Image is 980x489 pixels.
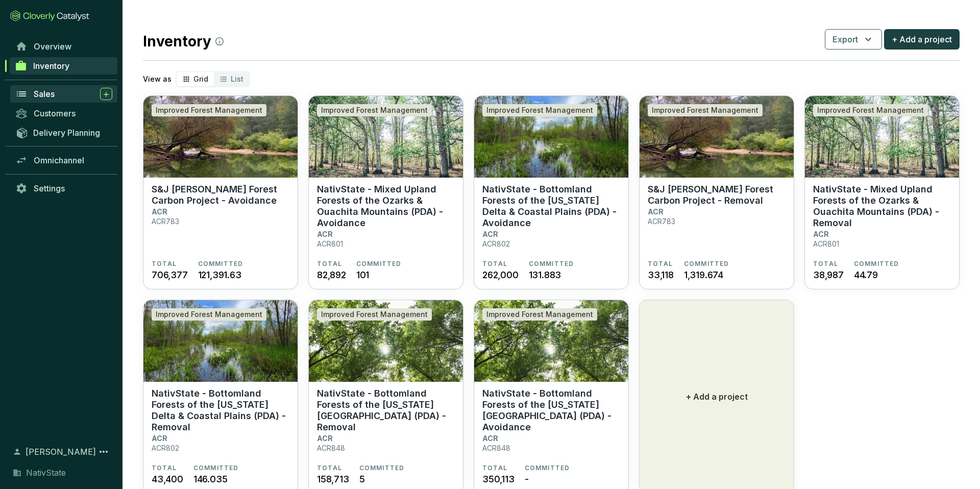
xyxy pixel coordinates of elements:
[813,239,839,248] p: ACR801
[825,29,882,50] button: Export
[648,207,664,216] p: ACR
[854,268,878,282] span: 44.79
[308,95,463,289] a: NativState - Mixed Upland Forests of the Ozarks & Ouachita Mountains (PDA) - AvoidanceImproved Fo...
[26,446,96,458] span: [PERSON_NAME]
[152,472,183,486] span: 43,400
[474,300,628,382] img: NativState - Bottomland Forests of the Louisiana Plains (PDA) - Avoidance
[639,95,794,289] a: S&J Taylor Forest Carbon Project - RemovalImproved Forest ManagementS&J [PERSON_NAME] Forest Carb...
[648,268,674,282] span: 33,118
[10,85,117,103] a: Sales
[34,89,55,99] span: Sales
[317,434,333,443] p: ACR
[813,104,928,116] div: Improved Forest Management
[317,444,345,452] p: ACR848
[152,268,188,282] span: 706,377
[152,260,177,268] span: TOTAL
[359,464,405,472] span: COMMITTED
[26,467,66,479] span: NativState
[193,464,239,472] span: COMMITTED
[10,57,117,75] a: Inventory
[854,260,899,268] span: COMMITTED
[317,230,333,238] p: ACR
[804,95,960,289] a: NativState - Mixed Upland Forests of the Ozarks & Ouachita Mountains (PDA) - RemovalImproved Fore...
[198,260,243,268] span: COMMITTED
[813,184,951,229] p: NativState - Mixed Upland Forests of the Ozarks & Ouachita Mountains (PDA) - Removal
[10,180,117,197] a: Settings
[482,434,498,443] p: ACR
[317,104,432,116] div: Improved Forest Management
[474,96,628,178] img: NativState - Bottomland Forests of the Mississippi Delta & Coastal Plains (PDA) - Avoidance
[356,260,402,268] span: COMMITTED
[152,444,179,452] p: ACR802
[813,260,838,268] span: TOTAL
[10,105,117,122] a: Customers
[317,239,343,248] p: ACR801
[152,308,266,321] div: Improved Forest Management
[193,75,208,83] span: Grid
[10,38,117,55] a: Overview
[34,41,71,52] span: Overview
[152,388,289,433] p: NativState - Bottomland Forests of the [US_STATE] Delta & Coastal Plains (PDA) - Removal
[143,74,171,84] p: View as
[648,217,675,226] p: ACR783
[884,29,960,50] button: + Add a project
[684,260,729,268] span: COMMITTED
[529,260,574,268] span: COMMITTED
[525,464,570,472] span: COMMITTED
[317,260,342,268] span: TOTAL
[152,464,177,472] span: TOTAL
[152,217,179,226] p: ACR783
[143,31,224,52] h2: Inventory
[482,464,507,472] span: TOTAL
[317,308,432,321] div: Improved Forest Management
[10,152,117,169] a: Omnichannel
[482,184,620,229] p: NativState - Bottomland Forests of the [US_STATE] Delta & Coastal Plains (PDA) - Avoidance
[309,300,463,382] img: NativState - Bottomland Forests of the Louisiana Plains (PDA) - Removal
[152,104,266,116] div: Improved Forest Management
[143,96,298,178] img: S&J Taylor Forest Carbon Project - Avoidance
[317,268,346,282] span: 82,892
[482,104,597,116] div: Improved Forest Management
[482,268,519,282] span: 262,000
[152,207,167,216] p: ACR
[33,128,100,138] span: Delivery Planning
[152,434,167,443] p: ACR
[34,108,76,118] span: Customers
[482,230,498,238] p: ACR
[482,308,597,321] div: Improved Forest Management
[813,230,829,238] p: ACR
[482,388,620,433] p: NativState - Bottomland Forests of the [US_STATE][GEOGRAPHIC_DATA] (PDA) - Avoidance
[482,472,514,486] span: 350,113
[482,260,507,268] span: TOTAL
[359,472,365,486] span: 5
[482,444,510,452] p: ACR848
[525,472,529,486] span: -
[143,300,298,382] img: NativState - Bottomland Forests of the Mississippi Delta & Coastal Plains (PDA) - Removal
[231,75,243,83] span: List
[152,184,289,206] p: S&J [PERSON_NAME] Forest Carbon Project - Avoidance
[529,268,561,282] span: 131.883
[648,184,786,206] p: S&J [PERSON_NAME] Forest Carbon Project - Removal
[832,33,858,45] span: Export
[684,268,723,282] span: 1,319.674
[648,104,763,116] div: Improved Forest Management
[640,96,794,178] img: S&J Taylor Forest Carbon Project - Removal
[317,184,455,229] p: NativState - Mixed Upland Forests of the Ozarks & Ouachita Mountains (PDA) - Avoidance
[309,96,463,178] img: NativState - Mixed Upland Forests of the Ozarks & Ouachita Mountains (PDA) - Avoidance
[198,268,241,282] span: 121,391.63
[648,260,673,268] span: TOTAL
[10,124,117,141] a: Delivery Planning
[34,183,65,193] span: Settings
[892,33,952,45] span: + Add a project
[33,61,69,71] span: Inventory
[356,268,369,282] span: 101
[193,472,228,486] span: 146.035
[176,71,250,87] div: segmented control
[34,155,84,165] span: Omnichannel
[482,239,510,248] p: ACR802
[317,472,349,486] span: 158,713
[813,268,844,282] span: 38,987
[686,390,748,403] p: + Add a project
[317,388,455,433] p: NativState - Bottomland Forests of the [US_STATE][GEOGRAPHIC_DATA] (PDA) - Removal
[805,96,959,178] img: NativState - Mixed Upland Forests of the Ozarks & Ouachita Mountains (PDA) - Removal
